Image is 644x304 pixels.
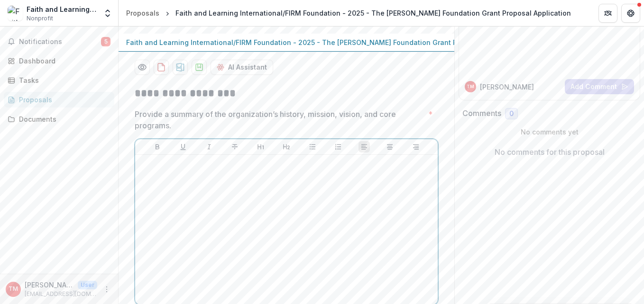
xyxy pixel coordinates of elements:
button: Align Left [359,141,370,152]
span: Nonprofit [27,14,53,23]
button: Get Help [621,4,640,23]
div: Proposals [19,95,107,105]
button: Bold [152,141,163,152]
p: [EMAIL_ADDRESS][DOMAIN_NAME] [25,290,97,298]
button: Strike [229,141,240,152]
div: Documents [19,114,107,124]
a: Documents [4,111,114,127]
button: Ordered List [332,141,344,152]
a: Proposals [4,92,114,107]
button: Align Right [410,141,422,152]
h2: Comments [462,109,501,118]
span: 5 [101,37,110,46]
a: Tasks [4,72,114,88]
div: Faith and Learning International/FIRM Foundation - 2025 - The [PERSON_NAME] Foundation Grant Prop... [175,8,571,18]
button: Notifications5 [4,34,114,49]
div: Dashboard [19,56,107,66]
div: Tarcisio Magurupira [467,84,474,89]
p: [PERSON_NAME] [480,82,534,92]
button: Underline [177,141,189,152]
button: Preview 030bed8c-05f8-4d66-9d57-7e57869441f9-0.pdf [135,60,150,75]
button: Open entity switcher [101,4,114,23]
span: 0 [509,110,514,118]
button: Add Comment [565,79,634,94]
button: download-proposal [173,60,188,75]
p: No comments yet [462,127,636,137]
div: Tasks [19,75,107,85]
button: Partners [598,4,617,23]
img: Faith and Learning International/FIRM Foundation [8,6,23,21]
button: Heading 2 [281,141,292,152]
button: Italicize [203,141,215,152]
div: Faith and Learning International/FIRM Foundation [27,4,97,14]
button: download-proposal [192,60,207,75]
div: Tarcisio Magurupira [9,286,18,292]
span: Notifications [19,38,101,46]
p: No comments for this proposal [495,146,605,158]
button: More [101,284,112,295]
button: Heading 1 [255,141,267,152]
div: Proposals [126,8,159,18]
a: Dashboard [4,53,114,69]
p: [PERSON_NAME] [25,280,74,290]
nav: breadcrumb [122,6,575,20]
a: Proposals [122,6,163,20]
button: Bullet List [307,141,318,152]
button: AI Assistant [211,60,273,75]
p: Faith and Learning International/FIRM Foundation - 2025 - The [PERSON_NAME] Foundation Grant Prop... [126,37,522,47]
p: User [78,281,97,289]
button: download-proposal [154,60,169,75]
p: Provide a summary of the organization’s history, mission, vision, and core programs. [135,108,424,131]
button: Align Center [384,141,396,152]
